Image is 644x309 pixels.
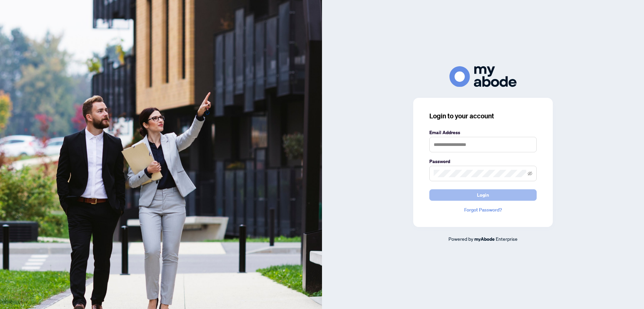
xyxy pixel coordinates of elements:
[474,235,495,243] a: myAbode
[449,66,517,87] img: ma-logo
[429,189,537,201] button: Login
[429,206,537,214] a: Forgot Password?
[496,236,518,242] span: Enterprise
[477,190,489,200] span: Login
[429,158,537,165] label: Password
[429,111,537,121] h3: Login to your account
[429,129,537,136] label: Email Address
[528,171,532,176] span: eye-invisible
[448,236,473,242] span: Powered by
